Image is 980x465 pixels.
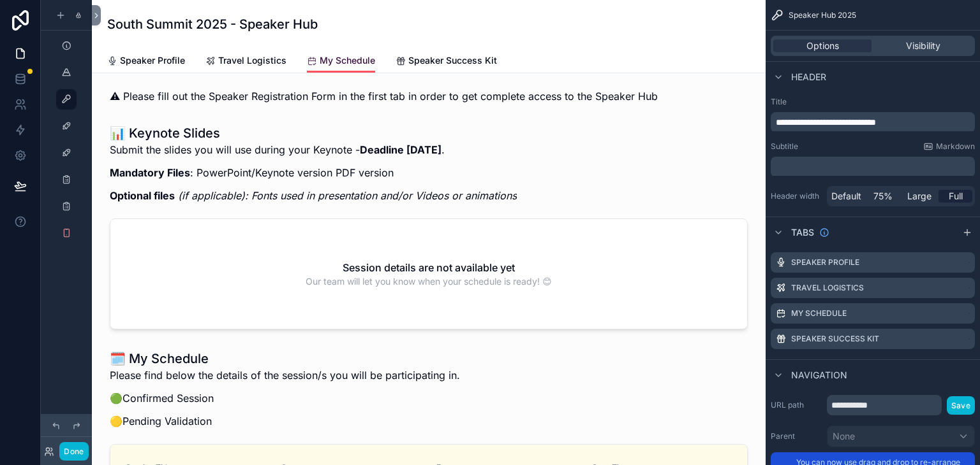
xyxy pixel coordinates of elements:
[949,190,963,203] span: Full
[791,226,814,239] span: Tabs
[831,190,861,203] span: Default
[791,334,879,344] label: Speaker Success Kit
[205,49,286,75] a: Travel Logistics
[307,49,375,73] a: My Schedule
[59,442,88,461] button: Done
[791,283,864,293] label: Travel Logistics
[107,49,185,75] a: Speaker Profile
[791,71,826,83] span: Header
[789,10,856,20] span: Speaker Hub 2025
[833,430,855,443] span: None
[907,190,932,203] span: Large
[771,141,798,152] label: Subtitle
[906,39,940,52] span: Visibility
[806,39,839,52] span: Options
[873,190,893,203] span: 75%
[218,54,286,67] span: Travel Logistics
[408,54,497,67] span: Speaker Success Kit
[771,191,822,201] label: Header width
[936,141,975,152] span: Markdown
[771,97,975,107] label: Title
[771,157,975,176] div: scrollable content
[771,112,975,131] div: scrollable content
[791,308,847,318] label: My Schedule
[923,141,975,152] a: Markdown
[320,54,375,67] span: My Schedule
[771,400,822,410] label: URL path
[107,15,318,33] h1: South Summit 2025 - Speaker Hub
[120,54,185,67] span: Speaker Profile
[396,49,497,75] a: Speaker Success Kit
[771,431,822,441] label: Parent
[791,369,847,382] span: Navigation
[827,426,975,447] button: None
[791,257,859,268] label: Speaker Profile
[947,396,975,415] button: Save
